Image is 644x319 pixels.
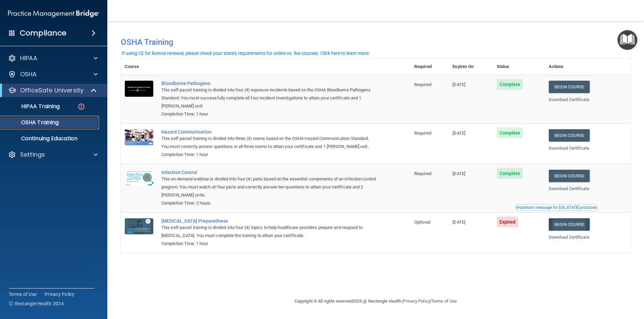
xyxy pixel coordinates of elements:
[414,220,430,225] span: Optional
[8,7,99,20] img: PMB logo
[161,240,377,248] div: Completion Time: 1 hour
[452,82,465,87] span: [DATE]
[545,59,631,75] th: Actions
[121,50,371,57] button: If using CE for license renewal, please check your state's requirements for online vs. live cours...
[549,186,589,191] a: Download Certificate
[549,218,590,231] a: Begin Course
[161,224,377,240] div: This self-paced training is divided into four (4) topics to help healthcare providers prepare and...
[77,102,86,111] img: danger-circle.6113f641.png
[161,151,377,159] div: Completion Time: 1 hour
[20,70,37,78] p: OSHA
[549,170,590,182] a: Begin Course
[414,82,431,87] span: Required
[497,217,519,227] span: Expired
[410,59,448,75] th: Required
[549,81,590,93] a: Begin Course
[161,129,377,135] a: Hazard Communication
[20,54,37,62] p: HIPAA
[4,119,59,126] p: OSHA Training
[497,128,523,138] span: Complete
[161,86,377,110] div: This self-paced training is divided into four (4) exposure incidents based on the OSHA Bloodborne...
[414,131,431,136] span: Required
[121,59,157,75] th: Course
[448,59,492,75] th: Expires On
[161,175,377,199] div: This on-demand webinar is divided into four (4) parts based on the essential components of an inf...
[452,171,465,176] span: [DATE]
[549,129,590,142] a: Begin Course
[9,300,64,307] span: Ⓒ Rectangle Health 2024
[452,220,465,225] span: [DATE]
[45,291,75,298] a: Privacy Policy
[497,168,523,179] span: Complete
[20,28,66,38] h4: Compliance
[4,135,96,142] p: Continuing Education
[403,299,430,304] a: Privacy Policy
[161,81,377,86] a: Bloodborne Pathogens
[493,59,545,75] th: Status
[161,110,377,118] div: Completion Time: 1 hour
[161,199,377,207] div: Completion Time: 2 hours
[8,151,98,159] a: Settings
[161,170,377,175] a: Infection Control
[515,204,598,211] button: Read this if you are a dental practitioner in the state of CA
[8,70,98,78] a: OSHA
[4,103,60,110] p: HIPAA Training
[20,151,45,159] p: Settings
[20,86,84,94] p: OfficeSafe University
[122,51,370,56] div: If using CE for license renewal, please check your state's requirements for online vs. live cours...
[497,79,523,90] span: Complete
[516,206,597,210] div: Important message for [US_STATE] practices
[161,135,377,151] div: This self-paced training is divided into three (3) rooms based on the OSHA Hazard Communication S...
[8,54,98,62] a: HIPAA
[9,291,37,298] a: Terms of Use
[618,30,637,50] button: Open Resource Center
[549,146,589,151] a: Download Certificate
[253,291,498,312] div: Copyright © All rights reserved 2025 @ Rectangle Health | |
[528,271,636,298] iframe: Drift Widget Chat Controller
[431,299,457,304] a: Terms of Use
[452,131,465,136] span: [DATE]
[549,235,589,240] a: Download Certificate
[549,97,589,102] a: Download Certificate
[414,171,431,176] span: Required
[161,218,377,224] a: [MEDICAL_DATA] Preparedness
[8,86,97,94] a: OfficeSafe University
[121,37,631,47] h4: OSHA Training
